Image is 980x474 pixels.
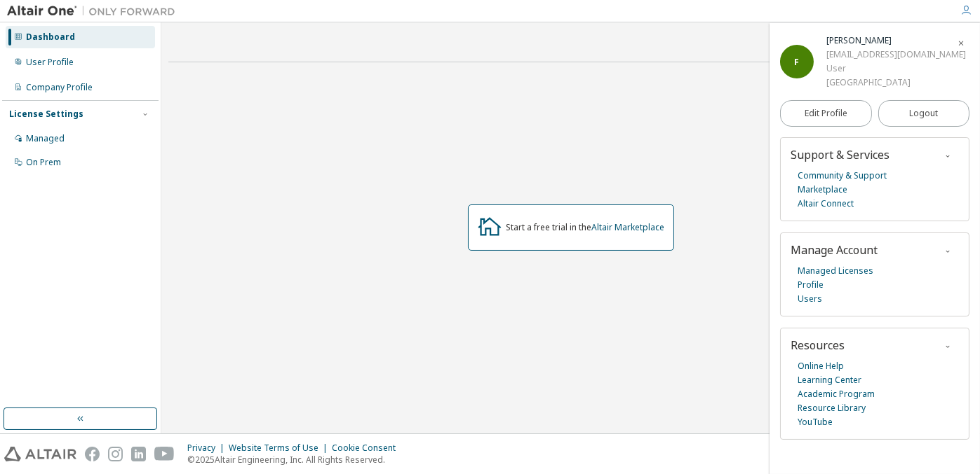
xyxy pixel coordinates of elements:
[798,387,875,401] a: Academic Program
[26,82,93,93] div: Company Profile
[26,157,61,168] div: On Prem
[826,34,966,48] div: Farida Ragab
[592,221,665,233] a: Altair Marketplace
[229,442,332,454] div: Website Terms of Use
[909,106,938,120] span: Logout
[131,447,146,461] img: linkedin.svg
[795,56,800,68] span: F
[26,133,65,144] div: Managed
[878,100,970,127] button: Logout
[26,57,74,68] div: User Profile
[798,264,873,278] a: Managed Licenses
[826,62,966,76] div: User
[798,197,854,211] a: Altair Connect
[187,442,229,454] div: Privacy
[26,32,75,43] div: Dashboard
[780,100,872,127] a: Edit Profile
[4,447,76,461] img: altair_logo.svg
[826,48,966,62] div: [EMAIL_ADDRESS][DOMAIN_NAME]
[798,415,833,429] a: YouTube
[805,108,847,119] span: Edit Profile
[798,359,844,373] a: Online Help
[791,242,878,258] span: Manage Account
[791,337,845,353] span: Resources
[187,454,404,466] p: © 2025 Altair Engineering, Inc. All Rights Reserved.
[154,447,175,461] img: youtube.svg
[798,373,861,387] a: Learning Center
[332,442,404,454] div: Cookie Consent
[791,147,890,162] span: Support & Services
[798,169,887,183] a: Community & Support
[798,278,824,292] a: Profile
[9,109,83,120] div: License Settings
[798,401,866,415] a: Resource Library
[108,447,123,461] img: instagram.svg
[798,183,847,197] a: Marketplace
[798,292,822,306] a: Users
[85,447,100,461] img: facebook.svg
[826,76,966,90] div: [GEOGRAPHIC_DATA]
[506,222,665,233] div: Start a free trial in the
[7,4,182,18] img: Altair One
